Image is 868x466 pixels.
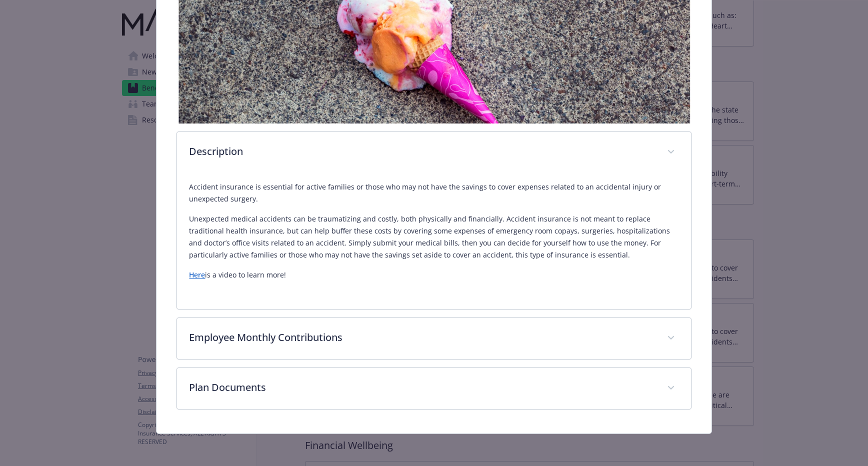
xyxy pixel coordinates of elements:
[189,144,654,159] p: Description
[189,269,678,281] p: is a video to learn more!
[177,318,690,359] div: Employee Monthly Contributions
[189,181,678,205] p: Accident insurance is essential for active families or those who may not have the savings to cove...
[177,173,690,309] div: Description
[189,330,654,345] p: Employee Monthly Contributions
[177,132,690,173] div: Description
[189,380,654,395] p: Plan Documents
[189,213,678,261] p: Unexpected medical accidents can be traumatizing and costly, both physically and financially. Acc...
[177,368,690,409] div: Plan Documents
[189,270,205,279] a: Here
